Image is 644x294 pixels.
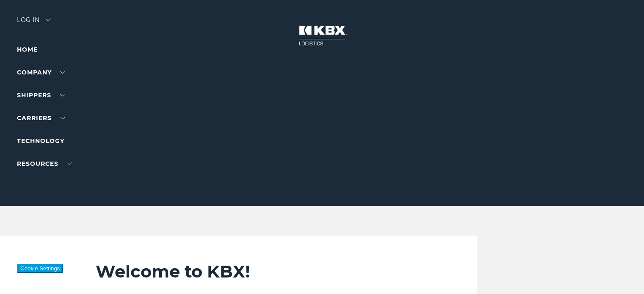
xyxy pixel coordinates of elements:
[17,91,65,99] a: SHIPPERS
[17,160,72,168] a: RESOURCES
[17,114,65,122] a: Carriers
[17,46,38,53] a: Home
[17,17,51,29] div: Log in
[17,137,64,145] a: Technology
[290,17,354,54] img: kbx logo
[46,19,51,21] img: arrow
[96,261,443,282] h2: Welcome to KBX!
[17,69,65,76] a: Company
[17,264,63,273] button: Cookie Settings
